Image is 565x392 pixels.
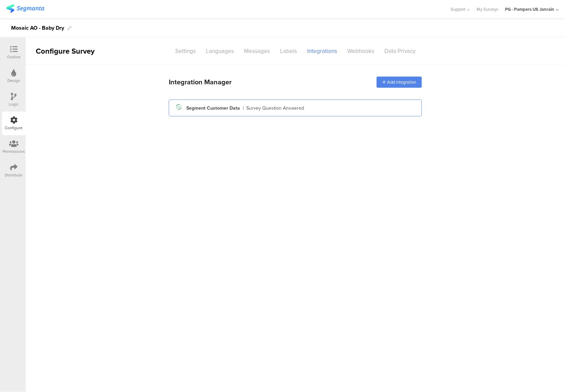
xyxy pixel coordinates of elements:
[186,105,240,112] div: Segment Customer Data
[5,125,23,131] div: Configure
[9,101,19,107] div: Logic
[379,45,421,57] div: Data Privacy
[451,6,466,12] span: Support
[243,105,244,112] div: |
[302,45,342,57] div: Integrations
[246,105,304,112] div: Survey Question Answered
[7,78,20,84] div: Design
[239,45,275,57] div: Messages
[3,148,25,155] div: Permissions
[377,77,422,88] div: Add integration
[342,45,379,57] div: Webhooks
[26,46,103,57] div: Configure Survey
[169,77,232,87] div: Integration Manager
[11,23,64,33] div: Mosaic AO - Baby Dry
[7,54,21,60] div: Outline
[275,45,302,57] div: Labels
[505,6,555,12] div: PG - Pampers US Janrain
[170,45,201,57] div: Settings
[6,4,44,13] img: segmanta logo
[5,172,23,178] div: Distribute
[201,45,239,57] div: Languages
